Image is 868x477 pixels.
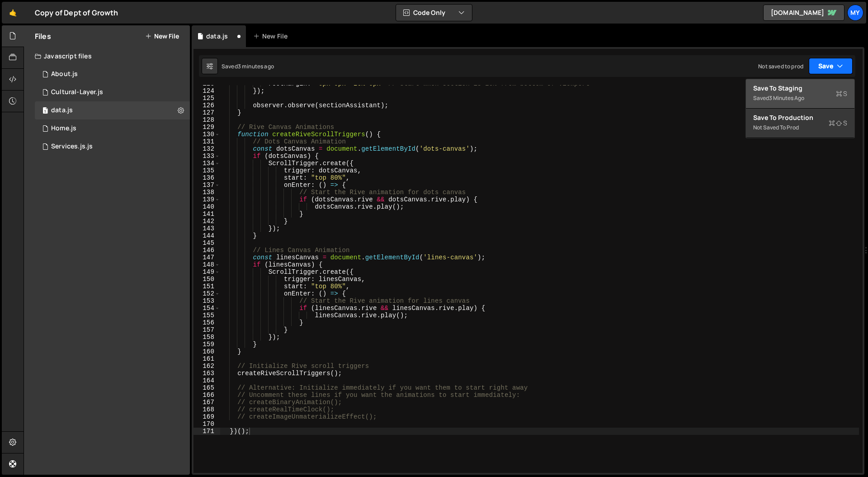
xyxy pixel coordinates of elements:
div: 140 [193,203,220,210]
div: 145 [193,239,220,247]
div: 153 [193,297,220,305]
button: New File [145,33,179,40]
a: My [847,5,863,21]
div: 156 [193,319,220,326]
div: 167 [193,399,220,406]
span: S [829,119,847,128]
div: 133 [193,153,220,160]
div: 128 [193,116,220,124]
div: Copy of Dept of Growth [35,7,118,18]
div: Saved [222,62,274,70]
div: 3 minutes ago [769,94,804,102]
div: 164 [193,377,220,384]
div: 142 [193,218,220,225]
div: 131 [193,138,220,145]
div: 126 [193,102,220,109]
div: 168 [193,406,220,413]
div: 6964/13448.js [35,119,190,138]
div: Cultural-Layer.js [51,88,103,96]
div: 146 [193,247,220,254]
div: 161 [193,355,220,363]
div: 170 [193,420,220,428]
span: S [836,89,847,98]
div: 137 [193,181,220,189]
div: 132 [193,145,220,153]
div: 127 [193,109,220,116]
div: 169 [193,413,220,420]
a: [DOMAIN_NAME] [763,5,844,21]
div: Not saved to prod [753,122,847,133]
div: Save to Production [753,113,847,122]
div: 163 [193,370,220,377]
div: 152 [193,290,220,297]
div: data.js [35,101,190,119]
div: 160 [193,348,220,355]
h2: Files [35,31,51,41]
div: 158 [193,334,220,341]
div: 3 minutes ago [238,62,274,70]
div: 150 [193,276,220,283]
div: Not saved to prod [758,62,803,70]
div: 139 [193,196,220,203]
button: Code Only [396,5,472,21]
div: 149 [193,268,220,276]
div: 143 [193,225,220,232]
div: data.js [206,32,228,41]
div: 124 [193,87,220,95]
div: Javascript files [24,47,190,65]
div: 6964/13936.js [35,138,190,156]
div: 138 [193,189,220,196]
div: 171 [193,428,220,435]
div: 141 [193,210,220,218]
div: 157 [193,326,220,334]
div: 162 [193,363,220,370]
div: 154 [193,305,220,312]
div: Save to Staging [753,84,847,93]
div: 144 [193,232,220,239]
button: Save to ProductionS Not saved to prod [746,109,854,138]
a: 🤙 [2,2,24,24]
div: Services.js.js [51,143,93,151]
div: 165 [193,384,220,391]
div: 136 [193,174,220,181]
button: Save to StagingS Saved3 minutes ago [746,79,854,109]
div: 129 [193,124,220,131]
div: 134 [193,160,220,167]
button: Save [809,58,853,74]
div: 166 [193,391,220,399]
div: data.js [51,106,73,114]
div: 155 [193,312,220,319]
div: Home.js [51,124,76,133]
div: 6964/14018.js [35,65,190,83]
div: 151 [193,283,220,290]
div: New File [253,32,291,41]
div: 148 [193,261,220,268]
span: 1 [42,108,48,115]
div: About.js [51,70,78,78]
div: 159 [193,341,220,348]
div: 125 [193,95,220,102]
div: 130 [193,131,220,138]
div: Saved [753,93,847,104]
div: 6964/13944.js [35,83,190,101]
div: 135 [193,167,220,174]
div: 147 [193,254,220,261]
